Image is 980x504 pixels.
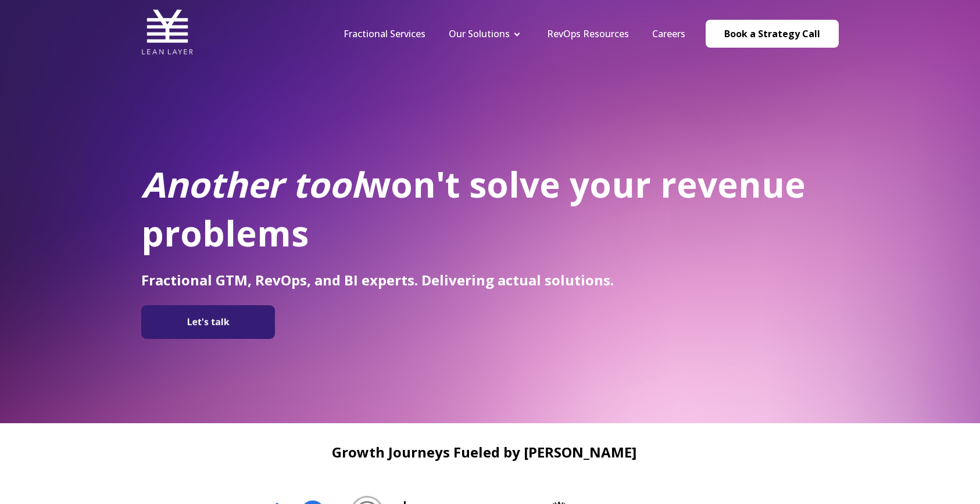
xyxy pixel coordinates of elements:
span: won't solve your revenue problems [141,160,806,257]
a: Fractional Services [344,27,425,40]
a: Careers [652,27,685,40]
a: Book a Strategy Call [706,20,839,48]
img: Let's talk [147,310,269,334]
img: Lean Layer Logo [141,6,194,58]
a: RevOps Resources [547,27,629,40]
span: Fractional GTM, RevOps, and BI experts. Delivering actual solutions. [141,270,614,289]
em: Another tool [141,160,361,208]
div: Navigation Menu [332,27,697,40]
a: Our Solutions [449,27,510,40]
h2: Growth Journeys Fueled by [PERSON_NAME] [141,444,827,460]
